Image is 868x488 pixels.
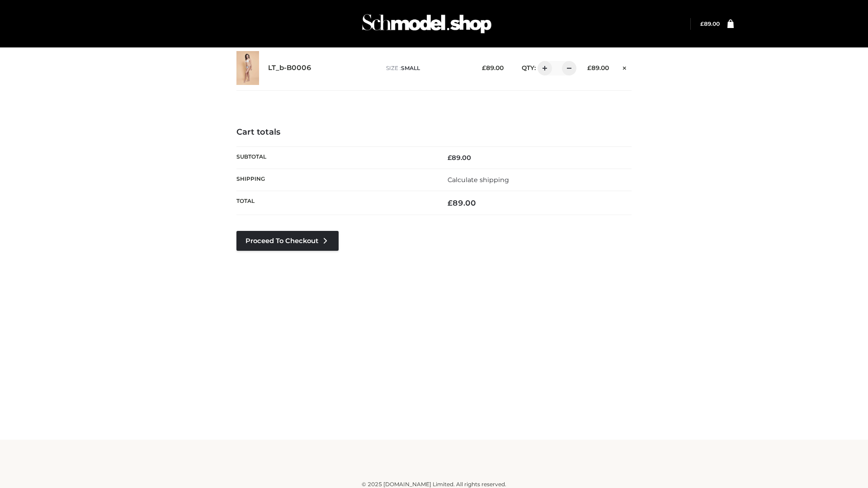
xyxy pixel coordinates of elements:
bdi: 89.00 [482,64,504,71]
a: Remove this item [618,61,632,73]
bdi: 89.00 [700,20,720,27]
th: Subtotal [236,146,434,169]
a: LT_b-B0006 [268,64,311,72]
bdi: 89.00 [448,154,471,162]
img: LT_b-B0006 - SMALL [236,51,259,85]
a: Proceed to Checkout [236,231,339,251]
div: QTY: [513,61,573,75]
span: £ [448,198,453,207]
span: SMALL [401,65,420,71]
span: £ [700,20,704,27]
p: size : [386,64,468,72]
span: £ [448,154,452,162]
img: Schmodel Admin 964 [359,6,495,42]
bdi: 89.00 [448,198,476,207]
a: £89.00 [700,20,720,27]
bdi: 89.00 [587,64,609,71]
a: Calculate shipping [448,176,509,184]
th: Shipping [236,169,434,191]
h4: Cart totals [236,127,632,137]
span: £ [482,64,486,71]
th: Total [236,191,434,215]
span: £ [587,64,591,71]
